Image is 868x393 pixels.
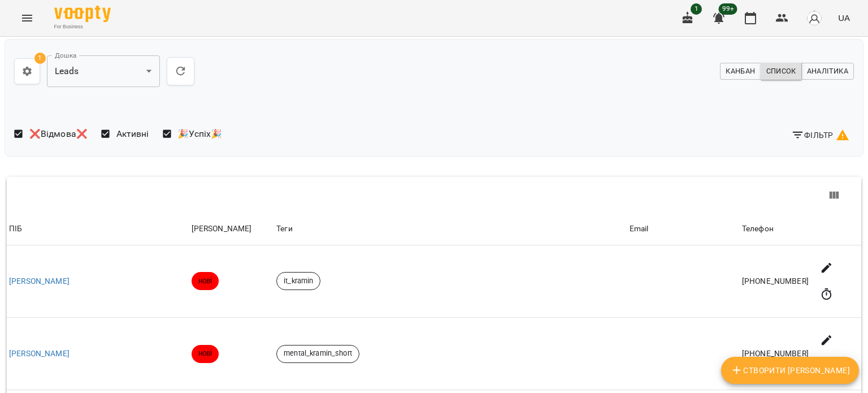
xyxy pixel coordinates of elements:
[740,318,811,390] td: [PHONE_NUMBER]
[740,245,811,318] td: [PHONE_NUMBER]
[14,5,41,32] button: Menu
[192,222,272,236] div: [PERSON_NAME]
[791,128,849,142] span: Фільтр
[192,276,219,286] span: нові
[7,177,861,213] div: Table Toolbar
[801,63,854,80] button: Аналітика
[691,3,702,15] span: 1
[9,222,187,236] div: ПІБ
[761,63,802,80] button: Список
[806,10,822,26] img: avatar_s.png
[192,345,219,363] div: нові
[192,348,219,359] span: нові
[807,65,848,77] span: Аналітика
[719,3,737,15] span: 99+
[276,222,624,236] div: Теги
[787,125,854,145] button: Фільтр
[54,6,111,22] img: Voopty Logo
[742,222,809,236] div: Телефон
[720,63,761,80] button: Канбан
[726,65,755,77] span: Канбан
[29,127,88,141] span: ❌Відмова❌
[192,272,219,290] div: нові
[766,65,796,77] span: Список
[54,23,111,31] span: For Business
[834,7,854,28] button: UA
[47,55,160,87] div: Leads
[730,364,850,377] span: Створити [PERSON_NAME]
[9,349,70,358] a: [PERSON_NAME]
[821,182,848,209] button: View Columns
[9,277,70,286] a: [PERSON_NAME]
[277,276,320,286] span: it_kramin
[721,357,859,384] button: Створити Ліда
[116,127,149,141] span: Активні
[34,53,46,64] span: 1
[630,222,737,236] div: Email
[838,12,850,24] span: UA
[177,127,222,141] span: 🎉Успіх🎉
[277,348,359,359] span: mental_kramin_short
